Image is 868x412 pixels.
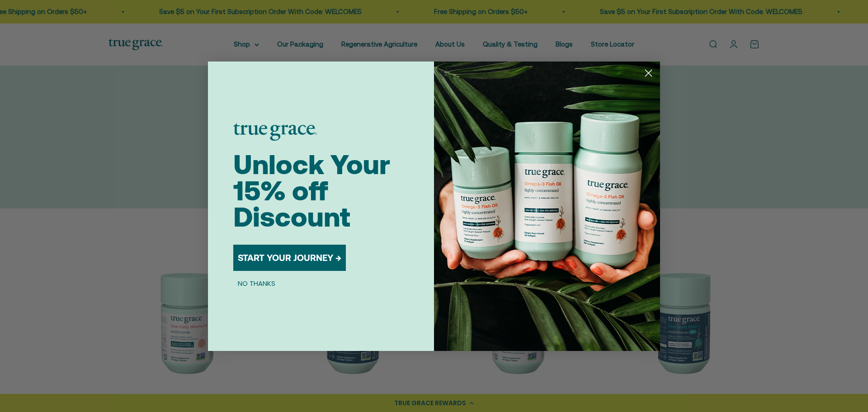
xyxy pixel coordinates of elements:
img: logo placeholder [233,123,317,141]
button: START YOUR JOURNEY → [233,245,346,271]
button: NO THANKS [233,278,280,289]
img: 098727d5-50f8-4f9b-9554-844bb8da1403.jpeg [434,62,660,351]
span: Unlock Your 15% off Discount [233,149,390,232]
button: Close dialog [641,65,656,81]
